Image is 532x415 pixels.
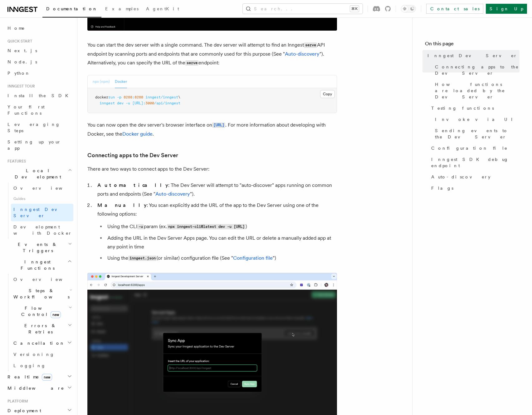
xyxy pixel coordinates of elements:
[117,95,121,99] span: -p
[97,182,168,188] strong: Automatically
[5,371,73,382] button: Realtimenew
[105,234,337,251] li: Adding the URL in the Dev Server Apps page. You can edit the URL or delete a manually added app a...
[122,131,153,137] a: Docker guide
[178,95,180,99] span: \
[11,302,73,320] button: Flow Controlnew
[435,64,520,76] span: Connecting apps to the Dev Server
[95,95,108,99] span: docker
[126,101,130,105] span: -u
[11,305,69,317] span: Flow Control
[426,4,483,14] a: Contact sales
[425,40,520,50] h4: On this page
[132,101,145,105] span: [URL]:
[146,6,179,11] span: AgentKit
[320,90,335,98] button: Copy
[105,222,337,231] li: Using the CLI param (ex. )
[128,256,157,261] code: inngest.json
[185,60,198,66] code: serve
[5,165,73,182] button: Local Development
[167,224,246,229] code: npx inngest-cli@latest dev -u [URL]
[5,90,73,101] a: Install the SDK
[427,52,517,59] span: Inngest Dev Server
[5,45,73,56] a: Next.js
[142,2,183,17] a: AgentKit
[5,22,73,34] a: Home
[431,145,508,151] span: Configuration file
[11,204,73,221] a: Inngest Dev Server
[435,81,520,100] span: How functions are loaded by the Dev Server
[5,239,73,256] button: Events & Triggers
[304,42,317,48] code: serve
[46,6,98,11] span: Documentation
[5,101,73,119] a: Your first Functions
[432,125,520,142] a: Sending events to the Dev Server
[105,254,337,263] li: Using the (or similar) configuration file (See " ")
[42,374,52,381] span: new
[431,185,453,191] span: Flags
[11,340,65,346] span: Cancellation
[13,224,72,236] span: Development with Docker
[5,136,73,154] a: Setting up your app
[11,274,73,285] a: Overview
[7,104,45,116] span: Your first Functions
[5,407,41,414] span: Deployment
[5,399,28,404] span: Platform
[132,95,134,99] span: :
[5,385,64,391] span: Middleware
[95,181,337,198] li: : The Dev Server will attempt to "auto-discover" apps running on common ports and endpoints (See ...
[105,6,139,11] span: Examples
[13,363,46,368] span: Logging
[432,61,520,79] a: Connecting apps to the Dev Server
[350,6,359,12] kbd: ⌘K
[155,191,190,197] a: Auto-discovery
[285,51,320,57] a: Auto-discovery
[11,360,73,371] a: Logging
[432,79,520,102] a: How functions are loaded by the Dev Server
[5,56,73,67] a: Node.js
[87,165,337,173] p: There are two ways to connect apps to the Dev Server:
[429,102,520,114] a: Testing functions
[435,116,518,122] span: Invoke via UI
[93,75,110,88] button: npx (npm)
[145,95,178,99] span: inngest/inngest
[124,95,132,99] span: 8288
[429,171,520,182] a: Auto-discovery
[212,122,225,128] a: [URL]
[11,322,68,335] span: Errors & Retries
[432,114,520,125] a: Invoke via UI
[117,101,124,105] span: dev
[5,67,73,79] a: Python
[5,259,67,271] span: Inngest Functions
[7,48,37,53] span: Next.js
[87,41,337,67] p: You can start the dev server with a single command. The dev server will attempt to find an Innges...
[108,95,115,99] span: run
[101,2,142,17] a: Examples
[429,154,520,171] a: Inngest SDK debug endpoint
[5,241,68,254] span: Events & Triggers
[243,4,363,14] button: Search...⌘K
[11,194,73,204] span: Guides
[145,101,154,105] span: 3000
[431,156,520,169] span: Inngest SDK debug endpoint
[11,182,73,194] a: Overview
[7,71,30,76] span: Python
[137,224,144,229] code: -u
[5,39,32,44] span: Quick start
[42,2,101,17] a: Documentation
[11,287,70,300] span: Steps & Workflows
[87,121,337,138] p: You can now open the dev server's browser interface on . For more information about developing wi...
[11,349,73,360] a: Versioning
[233,255,273,261] a: Configuration file
[5,374,52,380] span: Realtime
[5,256,73,274] button: Inngest Functions
[13,352,55,357] span: Versioning
[11,337,73,349] button: Cancellation
[51,311,61,318] span: new
[87,151,178,160] a: Connecting apps to the Dev Server
[486,4,527,14] a: Sign Up
[7,139,61,151] span: Setting up your app
[134,95,143,99] span: 8288
[7,93,72,98] span: Install the SDK
[5,382,73,394] button: Middleware
[13,277,78,282] span: Overview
